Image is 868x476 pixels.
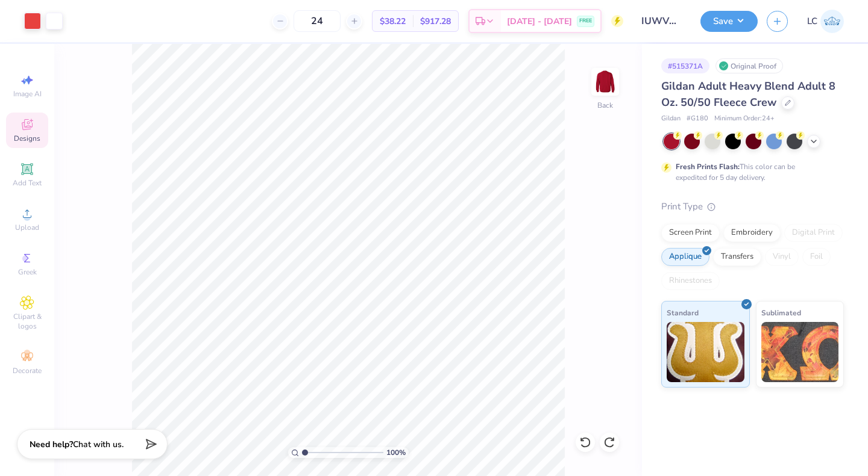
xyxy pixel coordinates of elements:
[294,10,341,32] input: – –
[386,447,406,458] span: 100 %
[18,267,37,277] span: Greek
[765,248,799,266] div: Vinyl
[579,17,592,25] span: FREE
[661,224,720,242] div: Screen Print
[667,306,699,319] span: Standard
[661,248,709,266] div: Applique
[761,306,801,319] span: Sublimated
[661,200,844,214] div: Print Type
[380,15,406,28] span: $38.22
[13,89,42,99] span: Image AI
[632,9,691,33] input: Untitled Design
[761,322,839,382] img: Sublimated
[820,10,844,33] img: Lucy Coughlon
[13,178,42,188] span: Add Text
[507,15,572,28] span: [DATE] - [DATE]
[807,10,844,33] a: LC
[420,15,451,28] span: $917.28
[661,79,835,110] span: Gildan Adult Heavy Blend Adult 8 Oz. 50/50 Fleece Crew
[676,161,824,183] div: This color can be expedited for 5 day delivery.
[807,14,817,28] span: LC
[661,58,709,73] div: # 515371A
[714,114,775,124] span: Minimum Order: 24 +
[723,224,781,242] div: Embroidery
[661,114,681,124] span: Gildan
[676,162,740,172] strong: Fresh Prints Flash:
[30,439,73,450] strong: Need help?
[15,223,39,232] span: Upload
[597,100,613,111] div: Back
[802,248,831,266] div: Foil
[713,248,761,266] div: Transfers
[784,224,843,242] div: Digital Print
[6,312,48,331] span: Clipart & logos
[687,114,708,124] span: # G180
[593,70,617,94] img: Back
[73,439,124,450] span: Chat with us.
[700,11,758,32] button: Save
[14,134,40,143] span: Designs
[661,272,720,290] div: Rhinestones
[13,366,42,376] span: Decorate
[715,58,783,73] div: Original Proof
[667,322,744,382] img: Standard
